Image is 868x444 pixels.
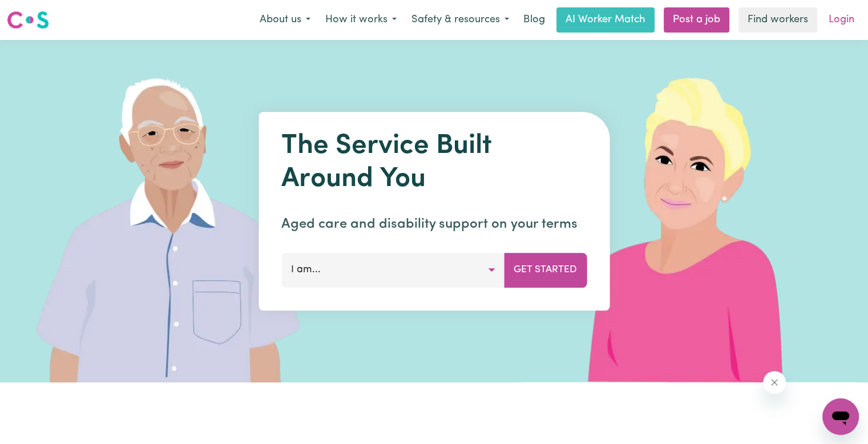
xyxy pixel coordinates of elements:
[281,214,587,235] p: Aged care and disability support on your terms
[7,7,49,33] a: Careseekers logo
[7,10,49,30] img: Careseekers logo
[664,7,729,33] a: Post a job
[7,8,69,17] span: Need any help?
[763,371,786,394] iframe: Close message
[281,253,504,287] button: I am...
[822,7,861,33] a: Login
[281,130,587,196] h1: The Service Built Around You
[404,8,516,32] button: Safety & resources
[822,398,859,435] iframe: Button to launch messaging window
[504,253,587,287] button: Get Started
[556,7,655,33] a: AI Worker Match
[318,8,404,32] button: How it works
[252,8,318,32] button: About us
[738,7,817,33] a: Find workers
[516,7,552,33] a: Blog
